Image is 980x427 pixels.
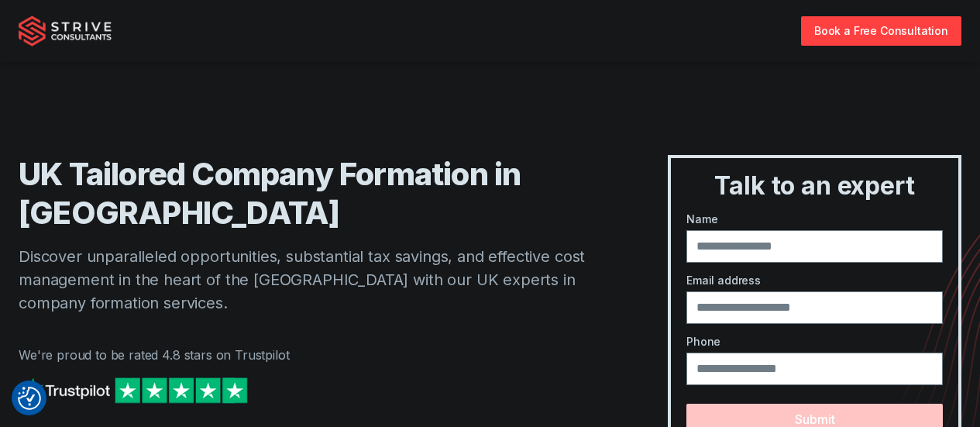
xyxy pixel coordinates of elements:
[677,170,952,201] h3: Talk to an expert
[18,387,41,410] img: Revisit consent button
[686,333,943,350] label: Phone
[19,155,606,232] h1: UK Tailored Company Formation in [GEOGRAPHIC_DATA]
[19,245,606,315] p: Discover unparalleled opportunities, substantial tax savings, and effective cost management in th...
[19,15,112,46] img: Strive Consultants
[801,16,961,45] a: Book a Free Consultation
[18,387,41,410] button: Consent Preferences
[686,211,943,227] label: Name
[686,272,943,288] label: Email address
[19,374,251,407] img: Strive on Trustpilot
[19,346,606,364] p: We're proud to be rated 4.8 stars on Trustpilot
